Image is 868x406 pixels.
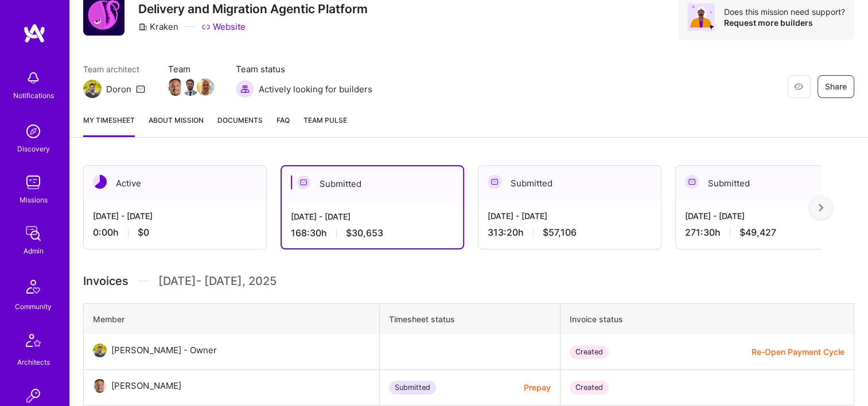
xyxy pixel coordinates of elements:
[93,379,107,393] img: User Avatar
[83,114,135,137] a: My timesheet
[83,272,129,290] span: Invoices
[236,80,254,98] img: Actively looking for builders
[84,166,266,201] div: Active
[819,204,823,212] img: right
[676,166,858,201] div: Submitted
[22,67,45,89] img: bell
[197,79,214,96] img: Team Member Avatar
[570,381,609,395] div: Created
[478,166,661,201] div: Submitted
[291,227,454,239] div: 168:30 h
[168,77,183,97] a: Team Member Avatar
[724,6,845,17] div: Does this mission need support?
[346,227,383,239] span: $30,653
[138,227,149,239] span: $0
[524,381,551,393] button: Prepay
[83,80,102,98] img: Team Architect
[24,245,44,257] div: Admin
[291,210,454,222] div: [DATE] - [DATE]
[106,83,131,95] div: Doron
[303,114,347,137] a: Team Pulse
[149,114,204,137] a: About Mission
[182,79,199,96] img: Team Member Avatar
[685,227,849,239] div: 271:30 h
[198,77,213,97] a: Team Member Avatar
[138,22,147,32] i: icon CompanyGray
[20,194,48,206] div: Missions
[158,272,277,290] span: [DATE] - [DATE] , 2025
[111,379,181,393] div: [PERSON_NAME]
[93,343,107,357] img: User Avatar
[22,222,45,245] img: admin teamwork
[93,175,107,189] img: Active
[167,79,184,96] img: Team Member Avatar
[93,227,257,239] div: 0:00 h
[93,210,257,222] div: [DATE] - [DATE]
[138,2,368,16] h3: Delivery and Migration Agentic Platform
[201,21,246,33] a: Website
[217,114,263,126] span: Documents
[20,273,47,300] img: Community
[560,304,854,335] th: Invoice status
[217,114,263,137] a: Documents
[687,3,715,31] img: Avatar
[17,143,50,155] div: Discovery
[488,227,652,239] div: 313:20 h
[22,120,45,143] img: discovery
[570,345,609,359] div: Created
[138,272,149,290] img: Divider
[818,75,854,98] button: Share
[259,83,372,95] span: Actively looking for builders
[389,381,436,395] div: Submitted
[543,227,577,239] span: $57,106
[488,210,652,222] div: [DATE] - [DATE]
[15,300,52,313] div: Community
[825,81,847,92] span: Share
[136,84,145,93] i: icon Mail
[277,114,290,137] a: FAQ
[22,171,45,194] img: teamwork
[111,343,217,357] div: [PERSON_NAME] - Owner
[282,166,463,201] div: Submitted
[488,175,501,189] img: Submitted
[794,82,803,91] i: icon EyeClosed
[236,63,372,75] span: Team status
[23,23,46,44] img: logo
[752,346,844,358] button: Re-Open Payment Cycle
[20,329,47,356] img: Architects
[183,77,198,97] a: Team Member Avatar
[685,210,849,222] div: [DATE] - [DATE]
[17,356,50,368] div: Architects
[303,116,347,124] span: Team Pulse
[724,17,845,28] div: Request more builders
[297,175,310,189] img: Submitted
[138,21,178,33] div: Kraken
[685,175,699,189] img: Submitted
[168,63,213,75] span: Team
[379,304,560,335] th: Timesheet status
[84,304,380,335] th: Member
[83,63,145,75] span: Team architect
[13,89,54,101] div: Notifications
[739,227,776,239] span: $49,427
